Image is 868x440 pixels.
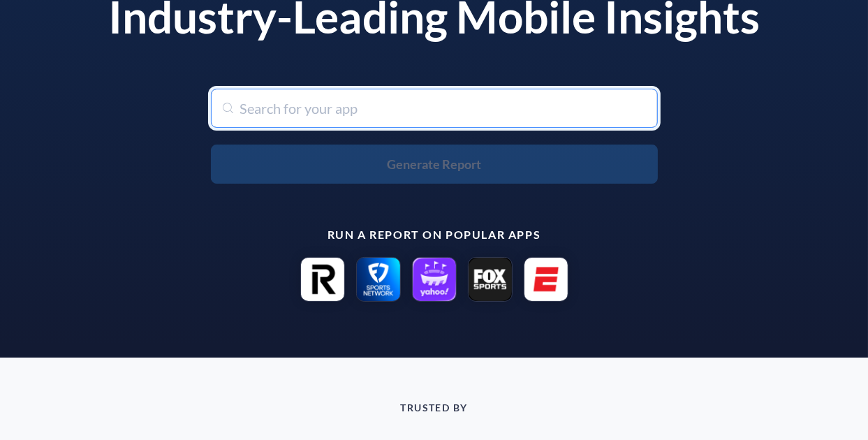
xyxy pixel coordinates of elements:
img: FOX Sports: Watch Live Games icon [468,257,513,302]
img: Yahoo Sports: Scores and News icon [412,257,457,302]
p: Run a report on popular apps [92,228,777,241]
img: Revolut: Send, spend and save icon [300,257,345,302]
img: ESPN: Live Sports & Scores icon [524,257,568,302]
input: Search for your app [211,89,658,128]
p: TRUSTED BY [15,402,853,413]
img: FanDuel Sports Network icon [356,257,401,302]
